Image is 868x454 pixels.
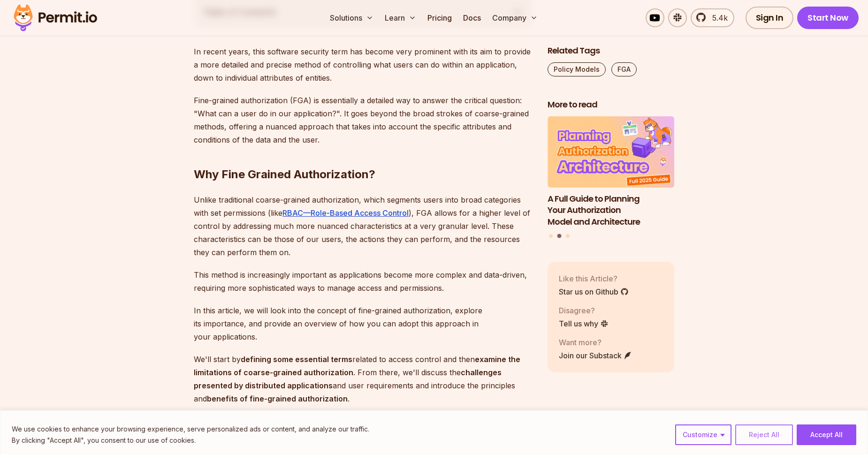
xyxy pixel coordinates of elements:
p: By clicking "Accept All", you consent to our use of cookies. [12,435,369,446]
p: In recent years, this software security term has become very prominent with its aim to provide a ... [194,45,533,84]
button: Go to slide 3 [566,234,570,237]
a: Tell us why [559,318,609,329]
a: Docs [459,8,485,27]
p: Like this Article? [559,272,629,284]
strong: benefits of fine-grained authorization [207,394,348,403]
p: We'll start by related to access control and then . From there, we'll discuss the and user requir... [194,353,533,405]
p: Want more? [559,336,632,348]
p: In this article, we will look into the concept of fine-grained authorization, explore its importa... [194,304,533,343]
p: Unlike traditional coarse-grained authorization, which segments users into broad categories with ... [194,193,533,259]
a: FGA [611,62,637,76]
button: Company [488,8,541,27]
p: This method is increasingly important as applications become more complex and data-driven, requir... [194,268,533,295]
a: Sign In [746,7,794,29]
span: 5.4k [707,12,728,23]
button: Reject All [735,424,793,445]
a: Join our Substack [559,349,632,361]
a: Pricing [424,8,456,27]
button: Customize [675,424,731,445]
img: Permit logo [9,2,101,34]
button: Accept All [797,424,856,445]
button: Learn [381,8,420,27]
a: 5.4k [691,8,734,27]
li: 2 of 3 [548,116,674,228]
button: Go to slide 1 [549,234,553,237]
p: We use cookies to enhance your browsing experience, serve personalized ads or content, and analyz... [12,424,369,435]
h2: More to read [548,99,674,111]
button: Go to slide 2 [557,234,562,238]
button: Solutions [326,8,377,27]
a: A Full Guide to Planning Your Authorization Model and ArchitectureA Full Guide to Planning Your A... [548,116,674,228]
img: A Full Guide to Planning Your Authorization Model and Architecture [548,116,674,188]
strong: defining some essential terms [241,355,352,364]
h3: A Full Guide to Planning Your Authorization Model and Architecture [548,193,674,227]
h2: Related Tags [548,45,674,57]
h2: Why Fine Grained Authorization? [194,129,533,182]
p: Disagree? [559,304,609,316]
a: Star us on Github [559,286,629,297]
a: RBAC—Role-Based Access Control [282,208,409,218]
p: Fine-grained authorization (FGA) is essentially a detailed way to answer the critical question: "... [194,94,533,146]
a: Policy Models [548,62,606,76]
a: Start Now [797,7,859,29]
div: Posts [548,116,674,239]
